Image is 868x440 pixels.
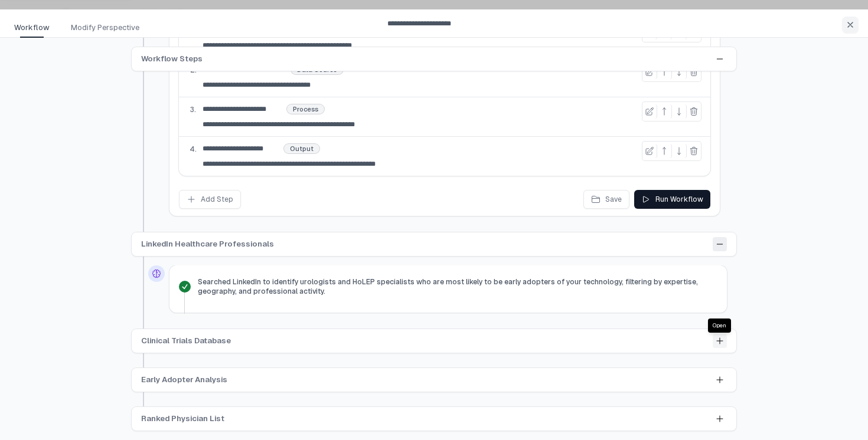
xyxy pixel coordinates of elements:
span: 4. [190,145,197,154]
span: Searched LinkedIn to identify urologists and HoLEP specialists who are most likely to be early ad... [198,277,717,296]
a: Modify Perspective [64,22,154,38]
div: Add Step [187,195,233,204]
div: Save [591,195,622,204]
a: Workflow [7,22,64,38]
span: Early Adopter Analysis [141,374,227,386]
div: Output [284,144,319,153]
button: Save [583,190,629,209]
button: Add Step [179,190,241,209]
span: LinkedIn Healthcare Professionals [141,238,274,250]
span: Clinical Trials Database [141,335,231,347]
span: Modify Perspective [71,22,139,34]
span: Workflow Steps [141,53,203,65]
button: Run Workflow [634,190,710,209]
span: Workflow [14,22,50,34]
span: Ranked Physician List [141,413,224,425]
div: Run Workflow [641,195,703,204]
div: Process [287,104,324,114]
span: 3. [190,105,196,114]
